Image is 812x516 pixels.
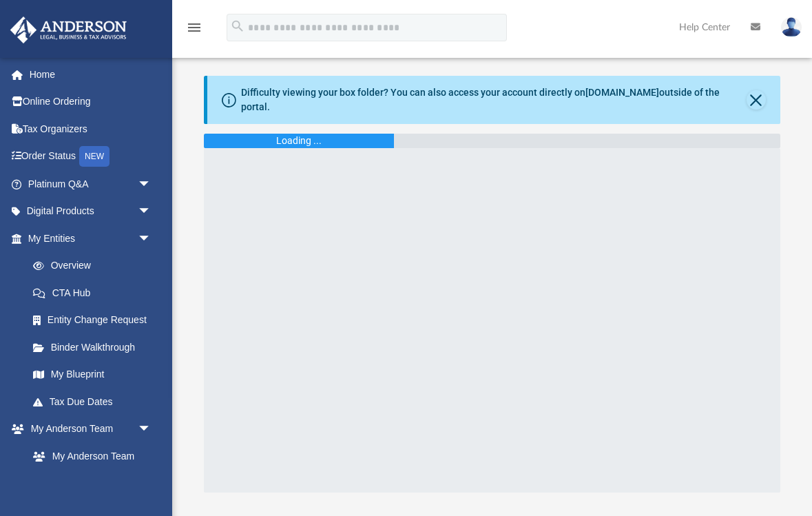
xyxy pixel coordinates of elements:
a: Entity Change Request [19,307,172,334]
a: Tax Organizers [10,115,172,143]
div: Loading ... [276,134,322,148]
i: menu [186,19,202,36]
span: arrow_drop_down [138,225,165,253]
a: Platinum Q&Aarrow_drop_down [10,170,172,198]
a: My Entitiesarrow_drop_down [10,225,172,252]
a: My Anderson Team [19,442,158,470]
a: Binder Walkthrough [19,333,172,361]
a: CTA Hub [19,279,172,307]
div: Difficulty viewing your box folder? You can also access your account directly on outside of the p... [241,85,747,114]
span: arrow_drop_down [138,415,165,444]
span: arrow_drop_down [138,198,165,226]
a: [DOMAIN_NAME] [585,87,659,98]
a: Order StatusNEW [10,143,172,171]
a: Digital Productsarrow_drop_down [10,198,172,225]
a: Overview [19,252,172,280]
a: Anderson System [19,470,165,497]
a: My Anderson Teamarrow_drop_down [10,415,165,443]
span: arrow_drop_down [138,170,165,198]
img: Anderson Advisors Platinum Portal [6,17,131,43]
div: NEW [79,146,110,167]
a: My Blueprint [19,361,165,389]
a: Home [10,61,172,88]
img: User Pic [781,17,802,37]
a: menu [186,26,202,36]
button: Close [747,90,766,110]
a: Online Ordering [10,88,172,116]
a: Tax Due Dates [19,388,172,415]
i: search [230,19,245,34]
